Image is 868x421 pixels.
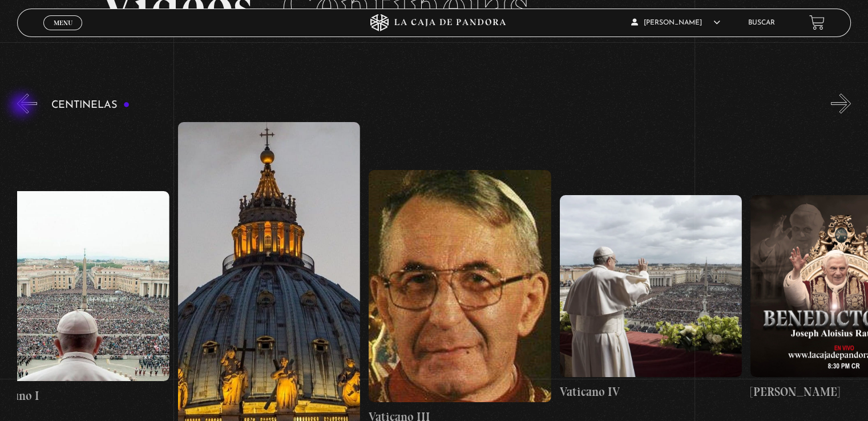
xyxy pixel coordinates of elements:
h3: Centinelas [51,100,130,111]
h4: Vaticano IV [560,383,742,401]
span: [PERSON_NAME] [631,19,720,26]
span: Cerrar [50,29,76,37]
a: View your shopping cart [809,15,825,30]
span: Menu [54,19,72,26]
a: Buscar [748,19,775,26]
button: Previous [17,94,37,114]
button: Next [831,94,851,114]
